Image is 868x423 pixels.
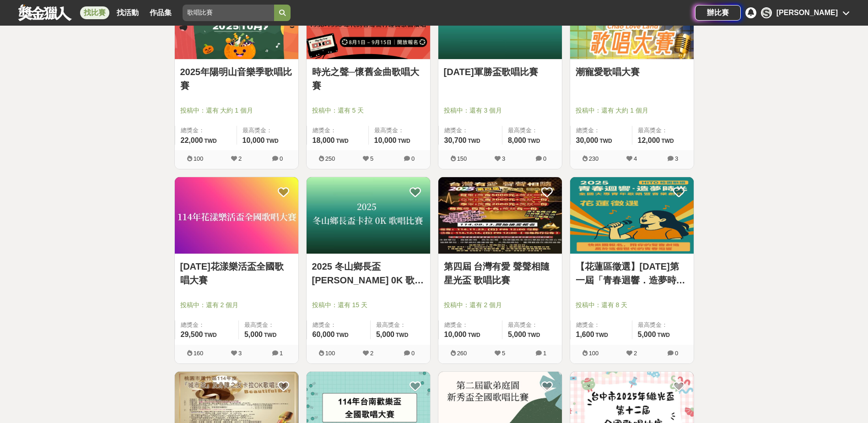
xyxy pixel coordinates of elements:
a: 2025年陽明山音樂季歌唱比賽 [180,65,293,92]
span: TWD [468,332,480,338]
a: 【花蓮區徵選】[DATE]第一屆「青春迴響．造夢時光」HITO校園歌唱 全國大專青年歌唱暨音樂創作徵選 [576,260,688,287]
span: 260 [457,350,467,357]
a: Cover Image [307,177,430,254]
span: 0 [280,155,283,162]
span: 5,000 [508,331,526,338]
span: 22,000 [181,136,203,144]
span: 最高獎金： [638,320,688,330]
a: 作品集 [146,6,175,19]
span: 投稿中：還有 8 天 [576,300,688,310]
span: TWD [204,138,216,144]
a: 時光之聲─懷舊金曲歌唱大賽 [312,65,425,92]
span: 10,000 [374,136,397,144]
span: 總獎金： [444,126,496,135]
span: 8,000 [508,136,526,144]
a: 找活動 [113,6,142,19]
a: Cover Image [175,177,298,254]
a: 2025 冬山鄉長盃[PERSON_NAME] 0K 歌唱比賽 [312,260,425,287]
span: 最高獎金： [244,320,293,330]
span: 投稿中：還有 15 天 [312,300,425,310]
span: TWD [396,332,408,338]
span: 5,000 [244,331,263,338]
span: 3 [675,155,678,162]
a: Cover Image [570,177,694,254]
span: 4 [634,155,637,162]
span: TWD [398,138,410,144]
span: 總獎金： [313,320,365,330]
span: 60,000 [313,331,335,338]
span: 1 [543,350,546,357]
span: 3 [502,155,505,162]
span: 投稿中：還有 5 天 [312,106,425,115]
span: 最高獎金： [638,126,688,135]
span: 總獎金： [181,126,231,135]
span: TWD [599,138,612,144]
span: 0 [543,155,546,162]
span: 2 [634,350,637,357]
span: 100 [194,155,204,162]
span: 5,000 [638,331,656,338]
a: 辦比賽 [695,5,741,21]
span: TWD [336,138,348,144]
div: [PERSON_NAME] [776,7,838,18]
span: TWD [336,332,348,338]
span: 最高獎金： [508,320,556,330]
span: 投稿中：還有 3 個月 [444,106,556,115]
span: 投稿中：還有 2 個月 [444,300,556,310]
span: 2 [370,350,373,357]
span: 最高獎金： [243,126,293,135]
span: TWD [528,332,540,338]
span: 2 [238,155,242,162]
span: 10,000 [243,136,265,144]
span: 18,000 [313,136,335,144]
img: Cover Image [307,177,430,254]
span: 150 [457,155,467,162]
span: 100 [325,350,335,357]
span: 5 [370,155,373,162]
span: 10,000 [444,331,467,338]
span: 投稿中：還有 大約 1 個月 [576,106,688,115]
span: 30,700 [444,136,467,144]
span: 3 [238,350,242,357]
span: 100 [589,350,599,357]
span: 最高獎金： [376,320,425,330]
a: 找比賽 [80,6,109,19]
span: 總獎金： [313,126,363,135]
span: TWD [204,332,216,338]
span: 12,000 [638,136,660,144]
span: TWD [661,138,674,144]
span: 0 [411,350,415,357]
a: [DATE]花漾樂活盃全國歌唱大賽 [180,260,293,287]
a: [DATE]軍勝盃歌唱比賽 [444,65,556,79]
span: 投稿中：還有 大約 1 個月 [180,106,293,115]
a: Cover Image [438,177,562,254]
span: 160 [194,350,204,357]
span: 投稿中：還有 2 個月 [180,300,293,310]
span: TWD [528,138,540,144]
input: 全球自行車設計比賽 [183,5,274,21]
span: 5,000 [376,331,394,338]
span: 230 [589,155,599,162]
span: TWD [658,332,670,338]
span: 1 [280,350,283,357]
span: TWD [596,332,608,338]
span: TWD [468,138,480,144]
span: TWD [264,332,276,338]
span: 最高獎金： [374,126,425,135]
div: S [761,7,772,18]
span: 0 [675,350,678,357]
span: 30,000 [576,136,598,144]
img: Cover Image [570,177,694,254]
a: 第四屆 台灣有愛 聲聲相隨 星光盃 歌唱比賽 [444,260,556,287]
span: 總獎金： [576,126,626,135]
span: 0 [411,155,415,162]
span: 250 [325,155,335,162]
span: 總獎金： [181,320,233,330]
span: 最高獎金： [508,126,556,135]
img: Cover Image [438,177,562,254]
span: 總獎金： [576,320,626,330]
span: 總獎金： [444,320,496,330]
span: TWD [266,138,278,144]
a: 潮寵愛歌唱大賽 [576,65,688,79]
